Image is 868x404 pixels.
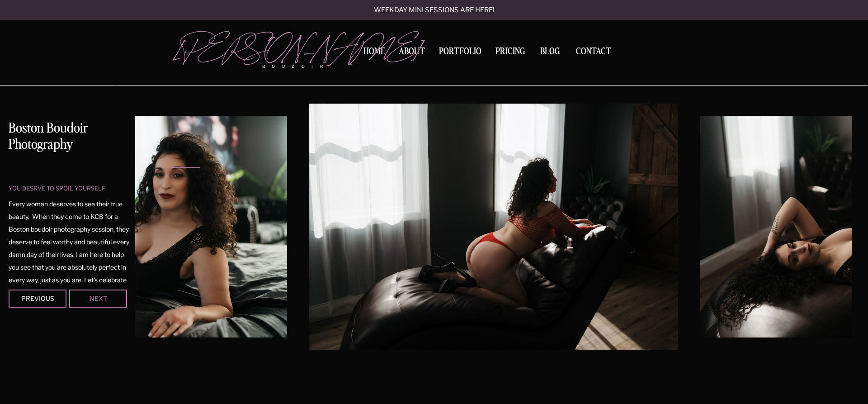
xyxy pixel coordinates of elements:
a: Contact [572,47,615,57]
h1: Boston Boudoir Photography [9,120,129,156]
p: Every woman deserves to see their true beauty. When they come to KCB for a Boston boudoir photogr... [9,198,130,276]
a: Weekday mini sessions are here! [349,7,519,14]
a: Pricing [493,47,528,59]
a: [PERSON_NAME] [175,32,337,59]
div: Next [71,295,125,301]
img: Brown hair woman posing on brown leather chaise lounge wearing red lingerie and black high heels ... [309,104,678,350]
div: Previous [10,295,65,301]
a: Portfolio [436,47,485,59]
a: BLOG [536,47,564,55]
p: you desrve to spoil yourself [9,184,119,192]
p: boudoir [262,63,337,70]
